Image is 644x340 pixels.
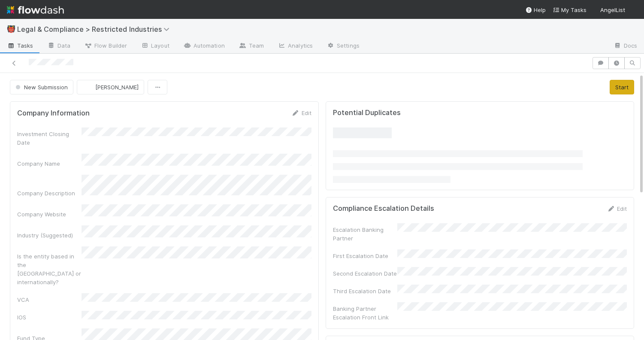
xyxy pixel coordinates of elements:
[17,313,82,322] div: IOS
[291,109,311,116] a: Edit
[77,39,134,53] a: Flow Builder
[17,159,82,168] div: Company Name
[320,39,366,53] a: Settings
[84,83,93,91] img: avatar_c545aa83-7101-4841-8775-afeaaa9cc762.png
[17,231,82,240] div: Industry (Suggested)
[17,130,82,147] div: Investment Closing Date
[14,84,68,91] span: New Submission
[607,39,644,53] a: Docs
[134,39,176,53] a: Layout
[77,80,144,94] button: [PERSON_NAME]
[95,84,139,91] span: [PERSON_NAME]
[271,39,320,53] a: Analytics
[333,109,401,117] h5: Potential Duplicates
[333,252,397,260] div: First Escalation Date
[7,25,15,33] span: 👹
[17,295,82,304] div: VCA
[17,109,90,118] h5: Company Information
[333,204,434,213] h5: Compliance Escalation Details
[610,80,634,94] button: Start
[333,269,397,278] div: Second Escalation Date
[40,39,77,53] a: Data
[553,6,587,14] a: My Tasks
[17,252,82,286] div: Is the entity based in the [GEOGRAPHIC_DATA] or internationally?
[10,80,73,94] button: New Submission
[232,39,271,53] a: Team
[333,225,397,243] div: Escalation Banking Partner
[176,39,232,53] a: Automation
[17,210,82,219] div: Company Website
[600,6,625,13] span: AngelList
[629,6,637,15] img: avatar_c545aa83-7101-4841-8775-afeaaa9cc762.png
[553,6,587,13] span: My Tasks
[525,6,546,14] div: Help
[333,304,397,322] div: Banking Partner Escalation Front Link
[17,25,174,33] span: Legal & Compliance > Restricted Industries
[17,189,82,197] div: Company Description
[333,287,397,295] div: Third Escalation Date
[7,3,64,17] img: logo-inverted-e16ddd16eac7371096b0.svg
[84,41,127,50] span: Flow Builder
[607,205,627,212] a: Edit
[7,41,33,50] span: Tasks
